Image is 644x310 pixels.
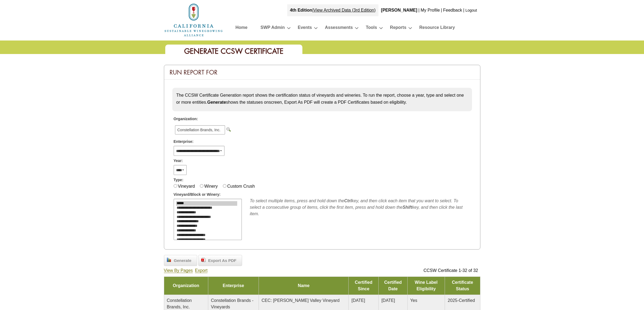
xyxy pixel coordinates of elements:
[381,8,417,12] b: [PERSON_NAME]
[250,198,471,217] div: To select multiple items, press and hold down the key, and then click each item that you want to ...
[236,24,247,33] a: Home
[463,4,465,16] div: |
[174,177,183,183] span: Type:
[174,139,194,144] span: Enterprise:
[208,277,259,295] td: Enterprise
[227,184,255,188] label: Custom Crush
[440,4,442,16] div: |
[204,184,218,188] label: Winery
[262,298,339,303] span: CEC: [PERSON_NAME] Valley Vineyard
[167,298,192,309] span: Constellation Brands, Inc.
[290,8,312,12] strong: 4th Edition
[344,198,352,203] b: Ctrl
[465,8,477,12] a: Logout
[198,255,242,266] a: Export As PDF
[174,192,221,197] span: Vineyard/Block or Winery:
[424,268,478,273] span: CCSW Certificate 1-32 of 32
[443,8,462,12] a: Feedback
[379,277,407,295] td: Certified Date
[201,258,206,262] img: doc_pdf.png
[171,258,194,264] span: Generate
[164,277,208,295] td: Organization
[184,46,283,56] span: Generate CCSW Certificate
[211,298,253,309] span: Constellation Brands - Vineyards
[164,65,480,80] div: Run Report For
[287,4,378,16] div: |
[419,24,455,33] a: Resource Library
[174,158,183,164] span: Year:
[195,268,207,273] a: Export
[174,116,198,122] span: Organization:
[366,24,377,33] a: Tools
[167,258,171,262] img: chart_bar.png
[176,92,468,106] p: The CCSW Certificate Generation report shows the certification status of vineyards and wineries. ...
[164,268,193,273] a: View By Pages
[260,24,285,33] a: SWP Admin
[313,8,376,12] a: View Archived Data (3rd Edition)
[164,255,197,266] a: Generate
[175,125,225,134] span: Constellation Brands, Inc.
[402,205,412,210] b: Shift
[351,298,365,303] span: [DATE]
[206,258,239,264] span: Export As PDF
[164,3,223,37] img: logo_cswa2x.png
[410,298,417,303] span: Yes
[390,24,406,33] a: Reports
[381,298,395,303] span: [DATE]
[325,24,353,33] a: Assessments
[349,277,379,295] td: Certified Since
[418,4,420,16] div: |
[445,277,480,295] td: Certificate Status
[207,100,226,105] strong: Generate
[298,24,312,33] a: Events
[421,8,440,12] a: My Profile
[178,184,195,188] label: Vineyard
[407,277,445,295] td: Wine Label Eligibility
[448,298,475,303] span: 2025-Certified
[164,17,223,22] a: Home
[259,277,349,295] td: Name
